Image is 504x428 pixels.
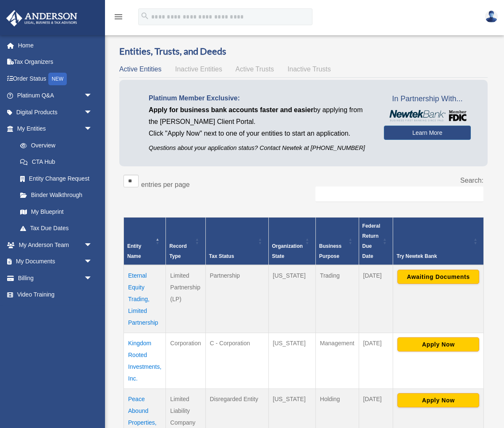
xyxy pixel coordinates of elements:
span: Organization State [272,243,303,259]
img: NewtekBankLogoSM.png [388,110,467,121]
span: arrow_drop_down [84,270,101,287]
a: menu [113,15,123,22]
td: Kingdom Rooted Investments, Inc. [124,333,166,389]
h3: Entities, Trusts, and Deeds [119,45,488,58]
a: Overview [12,137,97,154]
img: Anderson Advisors Platinum Portal [4,10,80,26]
img: User Pic [485,11,498,23]
td: [DATE] [359,333,393,389]
a: My Documentsarrow_drop_down [6,253,105,270]
span: Federal Return Due Date [362,223,381,259]
span: arrow_drop_down [84,104,101,121]
a: Learn More [384,126,471,140]
td: C - Corporation [205,333,268,389]
p: by applying from the [PERSON_NAME] Client Portal. [149,104,371,128]
th: Federal Return Due Date: Activate to sort [359,218,393,265]
td: Management [315,333,359,389]
span: In Partnership With... [384,92,471,106]
th: Try Newtek Bank : Activate to sort [393,218,484,265]
a: My Blueprint [12,203,101,220]
th: Tax Status: Activate to sort [205,218,268,265]
p: Questions about your application status? Contact Newtek at [PHONE_NUMBER] [149,143,371,153]
td: Limited Partnership (LP) [166,265,205,333]
button: Awaiting Documents [397,270,479,284]
span: arrow_drop_down [84,87,101,105]
span: Tax Status [209,253,234,259]
span: Active Trusts [236,66,274,73]
th: Record Type: Activate to sort [166,218,205,265]
p: Platinum Member Exclusive: [149,92,371,104]
a: My Anderson Teamarrow_drop_down [6,236,105,253]
p: Click "Apply Now" next to one of your entities to start an application. [149,128,371,139]
span: Inactive Trusts [288,66,331,73]
td: [US_STATE] [268,333,315,389]
span: Entity Name [127,243,141,259]
a: Video Training [6,286,105,303]
i: menu [113,12,123,22]
a: Platinum Q&Aarrow_drop_down [6,87,105,104]
span: Business Purpose [319,243,341,259]
td: [DATE] [359,265,393,333]
span: Active Entities [119,66,161,73]
div: NEW [48,73,67,85]
span: arrow_drop_down [84,253,101,270]
th: Organization State: Activate to sort [268,218,315,265]
a: Binder Walkthrough [12,187,101,204]
a: Entity Change Request [12,170,101,187]
a: Digital Productsarrow_drop_down [6,104,105,121]
a: CTA Hub [12,154,101,171]
a: My Entitiesarrow_drop_down [6,121,101,137]
a: Tax Due Dates [12,220,101,237]
span: Record Type [169,243,186,259]
a: Home [6,37,105,54]
div: Try Newtek Bank [396,251,471,261]
td: [US_STATE] [268,265,315,333]
td: Corporation [166,333,205,389]
button: Apply Now [397,393,479,407]
th: Business Purpose: Activate to sort [315,218,359,265]
a: Billingarrow_drop_down [6,270,105,286]
span: Inactive Entities [175,66,222,73]
th: Entity Name: Activate to invert sorting [124,218,166,265]
a: Tax Organizers [6,54,105,71]
label: entries per page [141,181,190,188]
span: arrow_drop_down [84,121,101,138]
button: Apply Now [397,337,479,352]
td: Eternal Equity Trading, Limited Partnership [124,265,166,333]
label: Search: [460,177,483,184]
span: Apply for business bank accounts faster and easier [149,106,313,113]
a: Order StatusNEW [6,70,105,87]
td: Partnership [205,265,268,333]
td: Trading [315,265,359,333]
span: arrow_drop_down [84,236,101,254]
i: search [140,11,150,21]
